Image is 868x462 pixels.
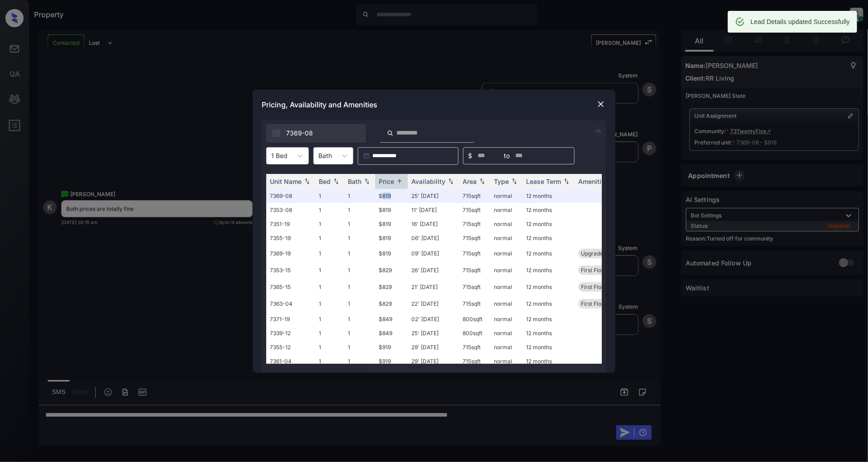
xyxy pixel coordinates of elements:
[522,262,575,279] td: 12 months
[593,125,604,136] img: icon-zuma
[459,312,490,326] td: 800 sqft
[253,90,615,120] div: Pricing, Availability and Amenities
[459,245,490,262] td: 715 sqft
[362,178,371,184] img: sorting
[408,340,459,354] td: 29' [DATE]
[375,231,408,245] td: $819
[266,326,315,340] td: 7339-12
[266,203,315,217] td: 7353-08
[379,178,394,185] div: Price
[494,178,509,185] div: Type
[315,340,344,354] td: 1
[375,203,408,217] td: $819
[315,262,344,279] td: 1
[459,295,490,312] td: 715 sqft
[490,245,522,262] td: normal
[344,245,375,262] td: 1
[408,326,459,340] td: 25' [DATE]
[344,340,375,354] td: 1
[459,262,490,279] td: 715 sqft
[522,189,575,203] td: 12 months
[504,151,510,161] span: to
[286,128,313,138] span: 7369-08
[344,326,375,340] td: 1
[319,178,331,185] div: Bed
[490,295,522,312] td: normal
[463,178,477,185] div: Area
[490,312,522,326] td: normal
[375,295,408,312] td: $829
[266,189,315,203] td: 7369-08
[522,217,575,231] td: 12 months
[375,340,408,354] td: $919
[395,178,404,185] img: sorting
[315,312,344,326] td: 1
[315,326,344,340] td: 1
[581,300,607,307] span: First Floor
[266,279,315,295] td: 7365-15
[522,326,575,340] td: 12 months
[270,178,302,185] div: Unit Name
[408,189,459,203] td: 25' [DATE]
[315,245,344,262] td: 1
[315,354,344,368] td: 1
[266,312,315,326] td: 7371-19
[344,354,375,368] td: 1
[408,279,459,295] td: 21' [DATE]
[408,245,459,262] td: 09' [DATE]
[332,178,341,184] img: sorting
[522,312,575,326] td: 12 months
[266,354,315,368] td: 7361-04
[344,312,375,326] td: 1
[446,178,455,184] img: sorting
[408,203,459,217] td: 11' [DATE]
[375,279,408,295] td: $829
[344,231,375,245] td: 1
[459,326,490,340] td: 800 sqft
[375,189,408,203] td: $819
[478,178,487,184] img: sorting
[315,189,344,203] td: 1
[408,217,459,231] td: 16' [DATE]
[375,262,408,279] td: $829
[522,231,575,245] td: 12 months
[522,295,575,312] td: 12 months
[490,262,522,279] td: normal
[266,295,315,312] td: 7363-04
[459,340,490,354] td: 715 sqft
[490,279,522,295] td: normal
[459,203,490,217] td: 715 sqft
[272,129,281,138] img: icon-zuma
[344,295,375,312] td: 1
[266,245,315,262] td: 7369-19
[344,203,375,217] td: 1
[375,312,408,326] td: $849
[315,203,344,217] td: 1
[490,203,522,217] td: normal
[266,217,315,231] td: 7351-19
[490,231,522,245] td: normal
[408,312,459,326] td: 02' [DATE]
[302,178,312,184] img: sorting
[581,250,628,257] span: Upgraded Applia...
[459,189,490,203] td: 715 sqft
[522,340,575,354] td: 12 months
[596,100,605,109] img: close
[408,295,459,312] td: 22' [DATE]
[375,326,408,340] td: $849
[315,217,344,231] td: 1
[581,284,607,290] span: First Floor
[751,14,850,30] div: Lead Details updated Successfully
[344,217,375,231] td: 1
[459,354,490,368] td: 715 sqft
[459,231,490,245] td: 715 sqft
[266,262,315,279] td: 7353-15
[315,279,344,295] td: 1
[490,340,522,354] td: normal
[459,279,490,295] td: 715 sqft
[522,354,575,368] td: 12 months
[344,262,375,279] td: 1
[344,279,375,295] td: 1
[581,267,607,274] span: First Floor
[375,217,408,231] td: $819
